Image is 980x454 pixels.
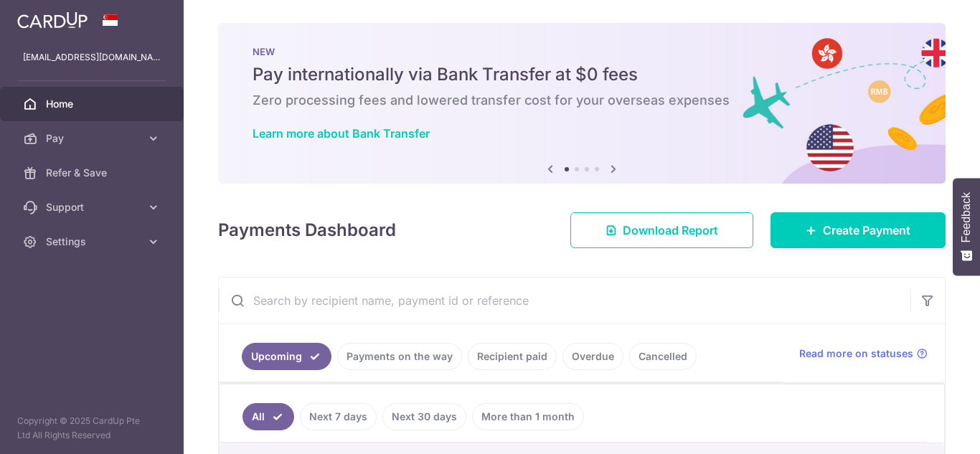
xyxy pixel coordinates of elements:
[799,346,913,361] span: Read more on statuses
[468,343,557,370] a: Recipient paid
[960,192,973,242] span: Feedback
[46,166,141,180] span: Refer & Save
[888,411,966,447] iframe: Opens a widget where you can find more information
[17,11,88,29] img: CardUp
[562,343,623,370] a: Overdue
[218,23,946,184] img: Bank transfer banner
[253,126,430,141] a: Learn more about Bank Transfer
[771,212,946,248] a: Create Payment
[242,343,331,370] a: Upcoming
[218,217,396,243] h4: Payments Dashboard
[953,178,980,275] button: Feedback - Show survey
[242,403,294,430] a: All
[46,235,141,249] span: Settings
[46,97,141,111] span: Home
[472,403,584,430] a: More than 1 month
[629,343,697,370] a: Cancelled
[799,346,928,361] a: Read more on statuses
[46,200,141,214] span: Support
[253,46,911,57] p: NEW
[253,92,911,109] h6: Zero processing fees and lowered transfer cost for your overseas expenses
[253,63,911,86] h5: Pay internationally via Bank Transfer at $0 fees
[46,131,141,146] span: Pay
[570,212,753,248] a: Download Report
[23,50,161,65] p: [EMAIL_ADDRESS][DOMAIN_NAME]
[382,403,466,430] a: Next 30 days
[823,222,910,239] span: Create Payment
[337,343,462,370] a: Payments on the way
[300,403,377,430] a: Next 7 days
[623,222,718,239] span: Download Report
[219,278,910,323] input: Search by recipient name, payment id or reference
